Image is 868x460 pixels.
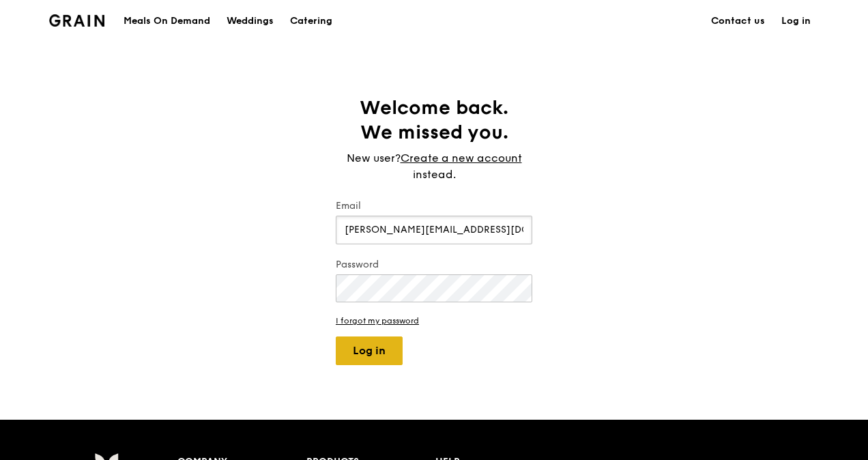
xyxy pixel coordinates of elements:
[336,336,403,365] button: Log in
[336,96,532,145] h1: Welcome back. We missed you.
[282,1,341,42] a: Catering
[401,150,522,167] a: Create a new account
[336,258,532,272] label: Password
[124,1,210,42] div: Meals On Demand
[413,168,456,181] span: instead.
[218,1,282,42] a: Weddings
[290,1,332,42] div: Catering
[336,316,532,326] a: I forgot my password
[49,14,104,27] img: Grain
[703,1,773,42] a: Contact us
[336,199,532,213] label: Email
[773,1,819,42] a: Log in
[347,152,401,164] span: New user?
[227,1,274,42] div: Weddings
